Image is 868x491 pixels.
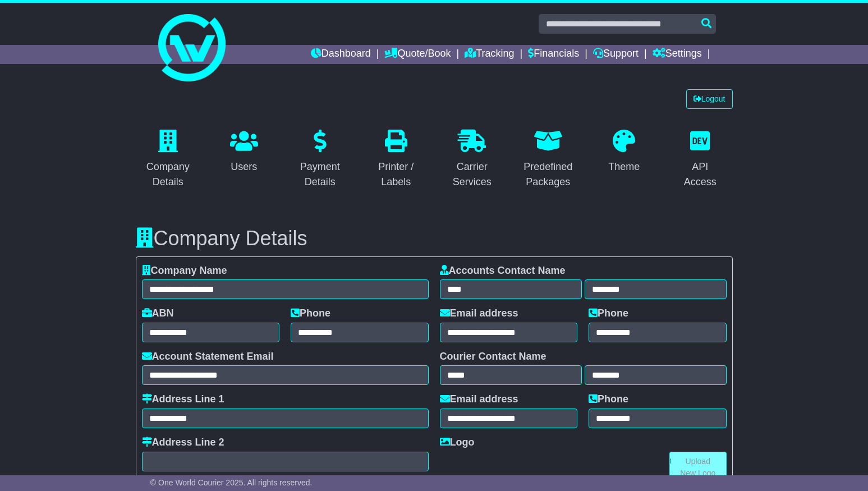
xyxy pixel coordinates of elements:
label: Phone [589,308,628,320]
a: Predefined Packages [516,126,581,194]
label: Email address [440,308,518,320]
a: Upload New Logo [669,452,727,483]
div: Printer / Labels [371,159,421,190]
span: No logo [440,474,475,485]
label: Email address [440,393,518,406]
a: Company Details [136,126,201,194]
a: Dashboard [311,45,371,64]
a: Tracking [465,45,514,64]
a: Carrier Services [440,126,505,194]
a: Logout [686,89,733,109]
label: Company Name [142,265,227,277]
a: Settings [653,45,702,64]
h3: Company Details [136,227,733,250]
div: Payment Details [295,159,346,190]
div: Users [230,159,258,175]
div: Predefined Packages [523,159,573,190]
div: API Access [675,159,725,190]
div: Carrier Services [447,159,498,190]
label: ABN [142,308,174,320]
a: Financials [528,45,579,64]
label: Courier Contact Name [440,351,546,363]
label: Address Line 1 [142,393,224,406]
label: Phone [589,393,628,406]
a: Users [223,126,265,178]
label: Account Statement Email [142,351,274,363]
div: Theme [608,159,640,175]
label: Logo [440,437,475,449]
a: API Access [668,126,733,194]
label: Phone [291,308,330,320]
label: Address Line 2 [142,437,224,449]
a: Theme [601,126,647,178]
a: Payment Details [288,126,353,194]
a: Printer / Labels [364,126,429,194]
label: Accounts Contact Name [440,265,566,277]
div: Company Details [143,159,194,190]
span: © One World Courier 2025. All rights reserved. [150,478,313,487]
a: Support [593,45,639,64]
a: Quote/Book [384,45,451,64]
